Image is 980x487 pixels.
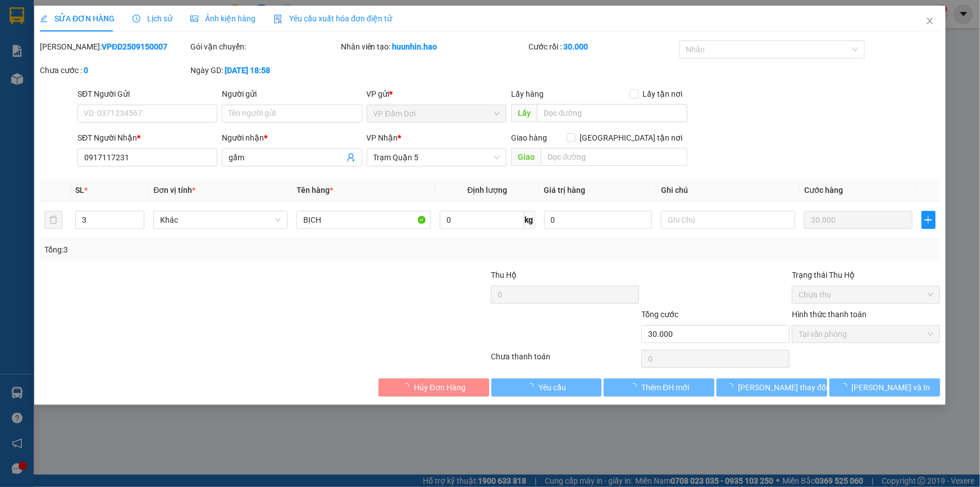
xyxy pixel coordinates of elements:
[14,14,70,70] img: logo.jpg
[541,148,687,166] input: Dọc đường
[78,88,217,100] div: SĐT Người Gửi
[297,186,333,195] span: Tên hàng
[511,133,547,142] span: Giao hàng
[190,64,339,76] div: Ngày GD:
[490,350,641,370] div: Chưa thanh toán
[14,82,135,100] b: GỬI : VP Đầm Dơi
[379,378,489,396] button: Hủy Đơn Hàng
[563,42,588,51] b: 30.000
[804,211,913,229] input: 0
[804,186,843,195] span: Cước hàng
[639,88,687,100] span: Lấy tận nơi
[604,378,714,396] button: Thêm ĐH mới
[524,211,535,229] span: kg
[840,383,852,391] span: loading
[799,326,933,342] span: Tại văn phòng
[539,381,566,394] span: Yêu cầu
[914,6,946,37] button: Close
[40,15,48,22] span: edit
[153,186,195,195] span: Đơn vị tính
[491,270,517,279] span: Thu Hộ
[44,211,62,229] button: delete
[641,381,689,394] span: Thêm ĐH mới
[373,105,500,122] span: VP Đầm Dơi
[537,104,687,122] input: Dọc đường
[922,211,936,229] button: plus
[491,378,602,396] button: Yêu cầu
[133,15,140,22] span: clock-circle
[274,15,282,24] img: icon
[105,42,470,56] li: Hotline: 02839552959
[657,179,800,201] th: Ghi chú
[402,383,414,391] span: loading
[511,104,537,122] span: Lấy
[576,132,687,144] span: [GEOGRAPHIC_DATA] tận nơi
[792,269,940,281] div: Trạng thái Thu Hộ
[84,66,88,75] b: 0
[799,286,933,303] span: Chưa thu
[347,153,355,162] span: user-add
[467,186,507,195] span: Định lượng
[105,28,470,42] li: 26 Phó Cơ Điều, Phường 12
[717,378,827,396] button: [PERSON_NAME] thay đổi
[852,381,931,394] span: [PERSON_NAME] và In
[40,64,188,76] div: Chưa cước :
[190,40,339,53] div: Gói vận chuyển:
[75,186,84,195] span: SL
[544,186,586,195] span: Giá trị hàng
[44,243,379,256] div: Tổng: 3
[341,40,527,53] div: Nhân viên tạo:
[222,88,362,100] div: Người gửi
[926,16,935,25] span: close
[367,88,507,100] div: VP gửi
[528,40,677,53] div: Cước rồi :
[102,42,167,51] b: VPĐD2509150007
[222,132,362,144] div: Người nhận
[78,132,217,144] div: SĐT Người Nhận
[225,66,270,75] b: [DATE] 18:58
[393,42,437,51] b: huunhin.hao
[373,149,500,166] span: Trạm Quận 5
[274,14,392,23] span: Yêu cầu xuất hóa đơn điện tử
[367,133,398,142] span: VP Nhận
[629,383,641,391] span: loading
[40,14,115,23] span: SỬA ĐƠN HÀNG
[40,40,188,53] div: [PERSON_NAME]:
[829,378,940,396] button: [PERSON_NAME] và In
[511,148,541,166] span: Giao
[190,15,198,22] span: picture
[526,383,539,391] span: loading
[133,14,172,23] span: Lịch sử
[726,383,738,391] span: loading
[414,381,466,394] span: Hủy Đơn Hàng
[792,310,867,319] label: Hình thức thanh toán
[661,211,795,229] input: Ghi Chú
[297,211,431,229] input: VD: Bàn, Ghế
[190,14,256,23] span: Ảnh kiện hàng
[511,89,544,98] span: Lấy hàng
[922,215,935,224] span: plus
[738,381,828,394] span: [PERSON_NAME] thay đổi
[160,211,281,228] span: Khác
[641,310,678,319] span: Tổng cước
